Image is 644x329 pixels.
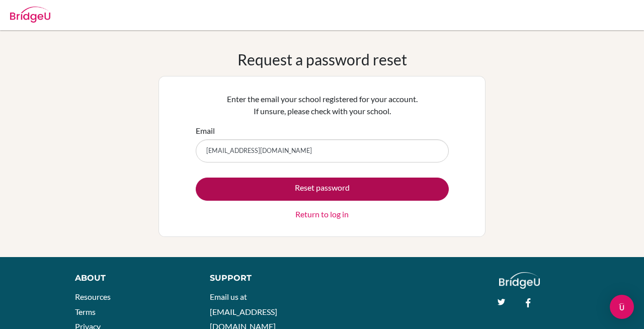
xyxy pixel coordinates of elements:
[10,7,50,23] img: Bridge-U
[237,50,407,68] h1: Request a password reset
[196,93,449,117] p: Enter the email your school registered for your account. If unsure, please check with your school.
[75,292,111,301] a: Resources
[610,295,634,319] div: Open Intercom Messenger
[210,272,312,284] div: Support
[196,125,215,137] label: Email
[196,178,449,201] button: Reset password
[499,272,540,289] img: logo_white@2x-f4f0deed5e89b7ecb1c2cc34c3e3d731f90f0f143d5ea2071677605dd97b5244.png
[75,272,187,284] div: About
[295,208,349,220] a: Return to log in
[75,307,96,316] a: Terms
